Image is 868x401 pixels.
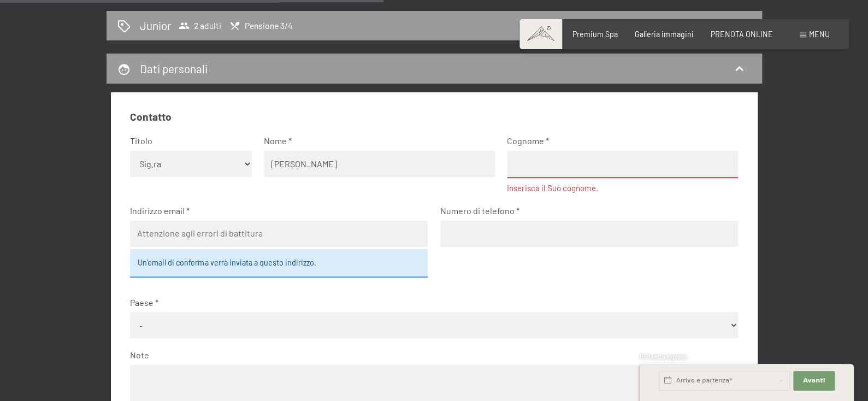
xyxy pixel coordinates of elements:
span: Richiesta express [640,353,688,360]
input: Attenzione agli errori di battitura [130,221,428,247]
span: Menu [809,30,830,39]
h2: Junior [140,17,172,33]
label: Cognome [507,135,729,147]
span: Avanti [803,376,825,385]
span: Pensione 3/4 [229,20,293,31]
div: 1.052,00 € [668,17,719,33]
label: Titolo [130,135,243,147]
a: PRENOTA ONLINE [711,30,773,39]
h2: Dati personali [140,62,208,75]
legend: Contatto [130,110,172,125]
a: Premium Spa [572,30,618,39]
label: Indirizzo email [130,205,419,217]
label: Note [130,349,729,361]
span: 2 adulti [179,20,221,31]
div: Inserisca il Suo cognome. [507,182,738,194]
label: Paese [130,297,729,309]
div: Un’email di conferma verrà inviata a questo indirizzo. [130,249,428,278]
button: Avanti [793,371,835,391]
a: Galleria immagini [635,30,694,39]
label: Numero di telefono [440,205,729,217]
label: Nome [264,135,486,147]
